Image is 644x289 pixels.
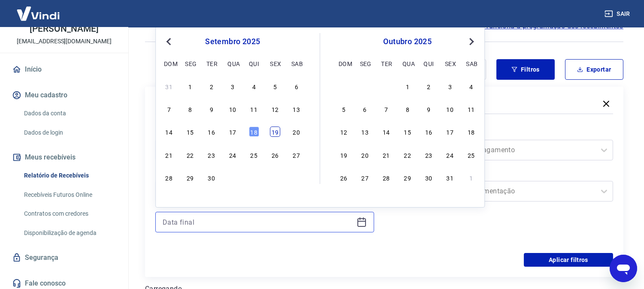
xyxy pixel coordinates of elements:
[270,127,280,137] div: Choose sexta-feira, 19 de setembro de 2025
[206,58,217,69] div: ter
[402,58,413,69] div: qua
[227,127,238,137] div: Choose quarta-feira, 17 de setembro de 2025
[185,81,195,91] div: Choose segunda-feira, 1 de setembro de 2025
[466,36,477,47] button: Next Month
[466,172,477,183] div: Choose sábado, 1 de novembro de 2025
[227,104,238,114] div: Choose quarta-feira, 10 de setembro de 2025
[163,80,302,184] div: month 2025-09
[337,80,478,184] div: month 2025-10
[206,127,217,137] div: Choose terça-feira, 16 de setembro de 2025
[270,172,280,183] div: Choose sexta-feira, 3 de outubro de 2025
[466,127,477,137] div: Choose sábado, 18 de outubro de 2025
[291,127,302,137] div: Choose sábado, 20 de setembro de 2025
[402,104,413,114] div: Choose quarta-feira, 8 de outubro de 2025
[466,104,477,114] div: Choose sábado, 11 de outubro de 2025
[466,150,477,160] div: Choose sábado, 25 de outubro de 2025
[163,36,174,47] button: Previous Month
[270,58,280,69] div: sex
[381,81,391,91] div: Choose terça-feira, 30 de setembro de 2025
[21,186,118,204] a: Recebíveis Futuros Online
[337,36,478,47] div: outubro 2025
[339,150,349,160] div: Choose domingo, 19 de outubro de 2025
[164,81,174,91] div: Choose domingo, 31 de agosto de 2025
[565,59,623,80] button: Exportar
[291,172,302,183] div: Choose sábado, 4 de outubro de 2025
[423,127,434,137] div: Choose quinta-feira, 16 de outubro de 2025
[396,128,612,138] label: Forma de Pagamento
[445,81,455,91] div: Choose sexta-feira, 3 de outubro de 2025
[10,248,118,267] a: Segurança
[381,104,391,114] div: Choose terça-feira, 7 de outubro de 2025
[163,216,353,229] input: Data final
[445,104,455,114] div: Choose sexta-feira, 10 de outubro de 2025
[381,172,391,183] div: Choose terça-feira, 28 de outubro de 2025
[496,59,555,80] button: Filtros
[206,150,217,160] div: Choose terça-feira, 23 de setembro de 2025
[445,127,455,137] div: Choose sexta-feira, 17 de outubro de 2025
[445,58,455,69] div: sex
[524,253,613,267] button: Aplicar filtros
[227,81,238,91] div: Choose quarta-feira, 3 de setembro de 2025
[360,58,370,69] div: seg
[396,169,612,179] label: Tipo de Movimentação
[423,81,434,91] div: Choose quinta-feira, 2 de outubro de 2025
[423,172,434,183] div: Choose quinta-feira, 30 de outubro de 2025
[603,6,634,22] button: Sair
[185,58,195,69] div: seg
[423,150,434,160] div: Choose quinta-feira, 23 de outubro de 2025
[402,127,413,137] div: Choose quarta-feira, 15 de outubro de 2025
[339,58,349,69] div: dom
[381,58,391,69] div: ter
[339,127,349,137] div: Choose domingo, 12 de outubro de 2025
[164,127,174,137] div: Choose domingo, 14 de setembro de 2025
[185,127,195,137] div: Choose segunda-feira, 15 de setembro de 2025
[249,81,259,91] div: Choose quinta-feira, 4 de setembro de 2025
[270,81,280,91] div: Choose sexta-feira, 5 de setembro de 2025
[164,104,174,114] div: Choose domingo, 7 de setembro de 2025
[21,124,118,141] a: Dados de login
[164,150,174,160] div: Choose domingo, 21 de setembro de 2025
[381,150,391,160] div: Choose terça-feira, 21 de outubro de 2025
[249,104,259,114] div: Choose quinta-feira, 11 de setembro de 2025
[466,81,477,91] div: Choose sábado, 4 de outubro de 2025
[249,150,259,160] div: Choose quinta-feira, 25 de setembro de 2025
[21,205,118,223] a: Contratos com credores
[291,150,302,160] div: Choose sábado, 27 de setembro de 2025
[339,172,349,183] div: Choose domingo, 26 de outubro de 2025
[423,104,434,114] div: Choose quinta-feira, 9 de outubro de 2025
[30,24,98,33] p: [PERSON_NAME]
[270,104,280,114] div: Choose sexta-feira, 12 de setembro de 2025
[423,58,434,69] div: qui
[402,150,413,160] div: Choose quarta-feira, 22 de outubro de 2025
[227,58,238,69] div: qua
[360,81,370,91] div: Choose segunda-feira, 29 de setembro de 2025
[466,58,477,69] div: sab
[360,172,370,183] div: Choose segunda-feira, 27 de outubro de 2025
[21,224,118,242] a: Disponibilização de agenda
[10,60,118,79] a: Início
[227,150,238,160] div: Choose quarta-feira, 24 de setembro de 2025
[402,172,413,183] div: Choose quarta-feira, 29 de outubro de 2025
[402,81,413,91] div: Choose quarta-feira, 1 de outubro de 2025
[249,127,259,137] div: Choose quinta-feira, 18 de setembro de 2025
[17,37,112,46] p: [EMAIL_ADDRESS][DOMAIN_NAME]
[10,148,118,167] button: Meus recebíveis
[185,104,195,114] div: Choose segunda-feira, 8 de setembro de 2025
[339,81,349,91] div: Choose domingo, 28 de setembro de 2025
[445,172,455,183] div: Choose sexta-feira, 31 de outubro de 2025
[339,104,349,114] div: Choose domingo, 5 de outubro de 2025
[360,104,370,114] div: Choose segunda-feira, 6 de outubro de 2025
[360,150,370,160] div: Choose segunda-feira, 20 de outubro de 2025
[249,172,259,183] div: Choose quinta-feira, 2 de outubro de 2025
[291,81,302,91] div: Choose sábado, 6 de setembro de 2025
[10,0,66,27] img: Vindi
[381,127,391,137] div: Choose terça-feira, 14 de outubro de 2025
[185,150,195,160] div: Choose segunda-feira, 22 de setembro de 2025
[10,86,118,105] button: Meu cadastro
[206,104,217,114] div: Choose terça-feira, 9 de setembro de 2025
[21,105,118,122] a: Dados da conta
[360,127,370,137] div: Choose segunda-feira, 13 de outubro de 2025
[227,172,238,183] div: Choose quarta-feira, 1 de outubro de 2025
[206,81,217,91] div: Choose terça-feira, 2 de setembro de 2025
[164,172,174,183] div: Choose domingo, 28 de setembro de 2025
